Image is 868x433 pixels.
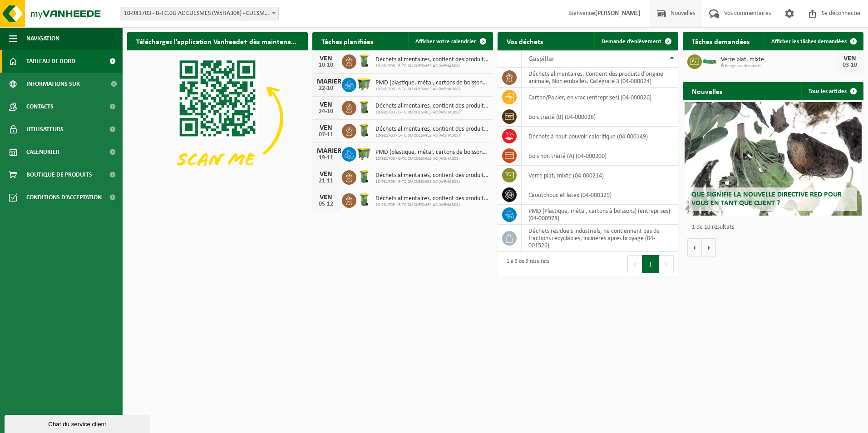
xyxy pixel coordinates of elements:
[691,191,842,207] span: Que signifie la nouvelle directive RED pour vous en tant que client ?
[375,179,488,185] span: 10-981703 - B-TC.0U CUESMES AC (W5HA308)
[375,195,488,202] span: Déchets alimentaires, contient des produits d’origine animale, non emballés, catégorie 3
[685,102,862,216] a: Que signifie la nouvelle directive RED pour vous en tant que client ?
[317,148,335,155] div: MARIER
[522,225,678,252] td: Déchets résiduels industriels, ne contiennent pas de fractions recyclables, incinérés après broya...
[317,201,335,207] div: 05-12
[120,7,278,20] span: 10-981703 - B-TC.0U AC CUESMES (W5HA308) - CUESMES
[408,32,492,50] a: Afficher votre calendrier
[375,133,488,138] span: 10-981703 - B-TC.0U CUESMES AC (W5HA308)
[317,171,335,178] div: VEN
[642,255,660,273] button: 1
[375,64,488,69] span: 10-981703 - B-TC.0U CUESMES AC (W5HA308)
[26,27,59,50] span: Navigation
[317,155,335,161] div: 19-11
[356,53,372,69] img: WB-0140-HPE-GN-50
[502,254,549,274] div: 1 à 9 de 9 résultats
[692,224,859,231] p: 1 de 10 résultats
[375,103,488,110] span: Déchets alimentaires, contient des produits d’origine animale, non emballés, catégorie 3
[595,10,641,17] strong: [PERSON_NAME]
[522,205,678,225] td: PMD (Plastique, métal, cartons à boissons) (entreprises) (04-000978)
[683,32,759,50] h2: Tâches demandées
[522,166,678,185] td: Verre plat, mixte (04-000214)
[356,123,372,138] img: WB-0140-HPE-GN-50
[687,238,702,256] button: Précédent
[528,55,555,63] span: Gaspiller
[415,39,476,44] span: Afficher votre calendrier
[356,99,372,115] img: WB-0140-HPE-GN-50
[127,32,308,50] h2: Téléchargez l’application Vanheede+ dès maintenant !
[841,55,859,62] div: VEN
[375,126,488,133] span: Déchets alimentaires, contient des produits d’origine animale, non emballés, catégorie 3
[522,127,678,146] td: Déchets à haut pouvoir calorifique (04-000149)
[26,73,105,95] span: Informations sur l’entreprise
[602,39,661,44] span: Demande d’enlèvement
[26,50,75,73] span: Tableau de bord
[721,56,836,64] span: Verre plat, mixte
[26,163,92,186] span: Boutique de produits
[660,255,674,273] button: Prochain
[627,255,642,273] button: Précédent
[568,10,641,17] font: Bienvenue
[26,141,59,163] span: Calendrier
[683,82,731,100] h2: Nouvelles
[375,56,488,64] span: Déchets alimentaires, contient des produits d’origine animale, non emballés, catégorie 3
[375,110,488,115] span: 10-981703 - B-TC.0U CUESMES AC (W5HA308)
[26,95,54,118] span: Contacts
[809,89,847,94] font: Tous les articles
[127,50,308,186] img: Téléchargez l’application VHEPlus
[375,202,488,208] span: 10-981703 - B-TC.0U CUESMES AC (W5HA308)
[594,32,677,50] a: Demande d’enlèvement
[764,32,863,50] a: Afficher les tâches demandées
[317,178,335,184] div: 21-11
[702,238,716,256] button: Prochain
[375,79,488,87] span: PMD (plastique, métal, cartons de boissons) (entreprises)
[356,169,372,184] img: WB-0140-HPE-GN-50
[771,39,847,44] span: Afficher les tâches demandées
[317,62,335,69] div: 10-10
[522,88,678,107] td: Carton/Papier, en vrac (entreprises) (04-000026)
[522,146,678,166] td: bois non traité (A) (04-000200)
[841,62,859,69] div: 03-10
[498,32,552,50] h2: Vos déchets
[356,146,372,161] img: WB-1100-HPE-GN-50
[5,413,152,433] iframe: chat widget
[375,149,488,156] span: PMD (plastique, métal, cartons de boissons) (entreprises)
[356,192,372,207] img: WB-0140-HPE-GN-50
[721,64,836,69] span: Échange sur demande
[522,185,678,205] td: caoutchouc et latex (04-000329)
[312,32,382,50] h2: Tâches planifiées
[317,55,335,62] div: VEN
[317,101,335,108] div: VEN
[317,85,335,92] div: 22-10
[317,132,335,138] div: 07-11
[375,87,488,92] span: 10-981703 - B-TC.0U CUESMES AC (W5HA308)
[375,172,488,179] span: Déchets alimentaires, contient des produits d’origine animale, non emballés, catégorie 3
[317,78,335,85] div: MARIER
[26,118,64,141] span: Utilisateurs
[356,76,372,92] img: WB-1100-HPE-GN-50
[522,107,678,127] td: bois traité (B) (04-000028)
[317,194,335,201] div: VEN
[702,57,717,65] img: HK-XC-10-GN-00
[26,186,102,209] span: Conditions d’acceptation
[801,82,863,100] a: Tous les articles
[375,156,488,162] span: 10-981703 - B-TC.0U CUESMES AC (W5HA308)
[317,124,335,132] div: VEN
[120,7,279,20] span: 10-981703 - B-TC.0U AC CUESMES (W5HA308) - CUESMES
[317,108,335,115] div: 24-10
[522,68,678,88] td: Déchets alimentaires, Contient des produits d’origine animale, Non emballés, Catégorie 3 (04-000024)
